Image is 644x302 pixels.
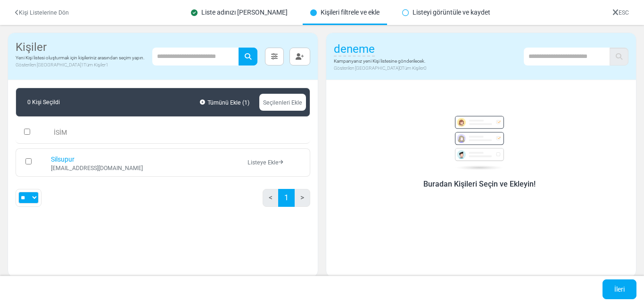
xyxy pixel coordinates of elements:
[16,54,144,61] p: Yeni Kişi listesi oluşturmak için kişileriniz arasından seçim yapın.
[424,65,426,71] span: 0
[612,9,629,16] a: ESC
[50,125,71,140] a: İSİM
[81,62,83,67] span: 1
[343,180,615,188] h6: Buradan Kişileri Seçin ve Ekleyin!
[198,95,252,109] a: Tümünü Ekle ( )
[334,42,375,57] span: deneme
[51,155,74,163] a: Silsupur
[51,165,238,171] div: [EMAIL_ADDRESS][DOMAIN_NAME]
[16,41,144,54] h5: Kişiler
[248,159,283,166] a: Listeye Ekle
[399,65,402,71] span: 0
[603,279,636,299] a: İleri
[106,62,108,67] span: 1
[263,189,310,214] nav: Page
[334,57,426,65] p: Kampanyanız yeni Kişi listesine gönderilecek.
[334,65,426,72] p: Gösterilen [GEOGRAPHIC_DATA] Tüm Kişiler
[278,189,295,207] a: 1
[259,94,306,111] a: Seçilenleri Ekle
[20,92,67,113] span: 0 Kişi Seçildi
[15,9,69,16] a: Kişi Listelerine Dön
[244,99,248,106] span: 1
[16,61,144,68] p: Gösterilen [GEOGRAPHIC_DATA] Tüm Kişiler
